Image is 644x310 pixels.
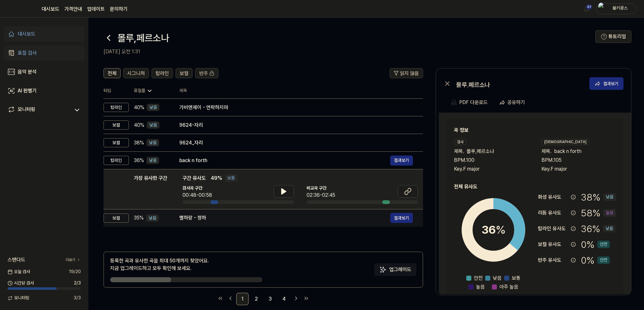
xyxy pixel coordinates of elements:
[104,103,129,112] div: 탑라인
[104,120,129,130] div: 보컬
[226,294,235,303] a: Go to previous page
[451,100,457,105] img: PDF Download
[110,5,128,13] a: 문의하기
[42,5,59,13] a: 대시보드
[454,148,464,155] span: 제목 .
[507,98,525,107] div: 공유하기
[180,70,188,77] span: 보컬
[481,221,506,238] div: 36
[459,98,488,107] div: PDF 다운로드
[8,280,34,286] span: 시간당 검사
[8,106,71,114] a: 모니터링
[264,293,277,305] a: 3
[390,213,413,223] button: 결과보기
[182,185,212,191] span: 검사곡 구간
[179,214,390,222] div: 별하랑 - 청하
[104,68,121,78] button: 전체
[146,139,159,147] div: 낮음
[66,257,81,263] a: 더보기
[147,104,159,111] div: 낮음
[581,190,616,204] div: 38 %
[18,30,35,38] div: 대시보드
[390,68,423,78] button: 읽지 않음
[541,148,552,155] span: 제목 .
[512,274,521,282] span: 보통
[216,294,225,303] a: Go to first page
[117,31,169,44] h1: 몰루,페르소나
[603,209,616,217] div: 높음
[134,88,169,94] div: 표절률
[581,206,616,219] div: 58 %
[182,191,212,199] div: 00:48-00:58
[108,70,116,77] span: 전체
[581,254,610,267] div: 0 %
[18,87,37,95] div: AI 판별기
[454,165,529,173] div: Key. F major
[104,293,423,305] nav: pagination
[581,238,610,251] div: 0 %
[104,48,595,56] h2: [DATE] 오전 1:31
[87,5,105,13] a: 업데이트
[595,30,631,43] button: 튜토리얼
[199,70,208,77] span: 반주
[156,70,169,77] span: 탑라인
[179,157,390,164] div: back n forth
[454,139,467,145] div: 검사
[581,4,592,14] button: 알림57
[307,191,335,199] div: 02:36-02:45
[179,139,413,147] div: 9624_자리
[147,121,159,129] div: 낮음
[596,3,636,14] button: profile붐키콩스
[586,4,592,9] div: 57
[195,68,218,78] button: 반주
[538,193,568,201] div: 화성 유사도
[134,214,144,222] span: 35 %
[608,5,632,12] div: 붐키콩스
[104,156,129,165] div: 탑라인
[603,193,616,201] div: 낮음
[307,185,335,191] span: 비교곡 구간
[225,174,237,182] div: 보통
[236,293,249,305] a: 1
[456,80,582,87] div: 몰루,페르소나
[292,294,301,303] a: Go to next page
[8,295,29,301] span: 모니터링
[583,5,590,13] img: 알림
[18,106,35,114] div: 모니터링
[110,257,209,272] div: 등록한 곡과 유사한 곡을 최대 50개까지 찾았어요. 지금 업그레이드하고 모두 확인해 보세요.
[597,256,610,264] div: 안전
[541,156,616,164] div: BPM. 105
[554,148,581,155] span: back n forth
[4,26,85,42] a: 대시보드
[18,68,37,76] div: 음악 분석
[278,293,290,305] a: 4
[589,77,623,90] button: 결과보기
[123,68,149,78] button: 시그니처
[302,294,311,303] a: Go to last page
[64,5,82,13] button: 가격안내
[476,283,485,291] span: 높음
[74,280,81,286] span: 2 / 3
[8,269,30,275] span: 오늘 검사
[581,222,616,235] div: 36 %
[454,183,616,190] h2: 전체 유사도
[74,295,81,301] span: 3 / 3
[374,269,416,275] a: Sparkles업그레이드
[4,45,85,61] a: 표절 검사
[179,83,423,98] th: 제목
[467,148,494,155] span: 몰루,페르소나
[603,80,618,87] div: 결과보기
[179,104,413,111] div: 가비엔제이 - 연락하지마
[18,49,37,57] div: 표절 검사
[176,68,193,78] button: 보컬
[439,113,631,294] a: 곡 정보검사제목.몰루,페르소나BPM.100Key.F major[DEMOGRAPHIC_DATA]제목.back n forthBPM.105Key.F major전체 유사도36%안전낮...
[182,174,206,182] span: 구간 유사도
[146,214,159,222] div: 낮음
[250,293,263,305] a: 2
[104,138,129,148] div: 보컬
[104,213,129,223] div: 보컬
[597,241,610,248] div: 안전
[374,263,416,276] button: 업그레이드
